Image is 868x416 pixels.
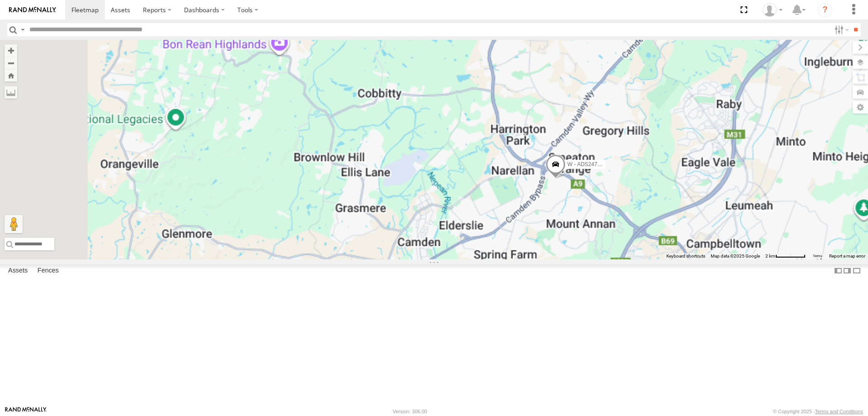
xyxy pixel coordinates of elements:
a: Terms and Conditions [815,409,863,414]
button: Zoom in [5,44,17,57]
label: Dock Summary Table to the Right [843,264,852,277]
button: Drag Pegman onto the map to open Street View [5,215,23,233]
label: Assets [4,264,32,277]
img: rand-logo.svg [9,7,56,13]
button: Map Scale: 2 km per 63 pixels [763,253,808,259]
label: Map Settings [853,101,868,114]
div: Version: 306.00 [393,409,427,414]
span: W - ADS247 - [PERSON_NAME] [567,161,646,167]
i: ? [818,3,832,17]
a: Visit our Website [5,407,47,416]
button: Zoom out [5,57,17,69]
label: Search Filter Options [831,23,850,36]
label: Search Query [19,23,26,36]
label: Hide Summary Table [852,264,861,277]
label: Dock Summary Table to the Left [834,264,843,277]
label: Measure [5,86,17,99]
div: Tye Clark [759,3,786,17]
span: 2 km [765,253,775,258]
button: Keyboard shortcuts [666,253,705,259]
a: Terms (opens in new tab) [813,254,822,258]
span: Map data ©2025 Google [711,253,760,258]
button: Zoom Home [5,69,17,81]
label: Fences [33,264,63,277]
a: Report a map error [829,253,865,258]
div: © Copyright 2025 - [773,409,863,414]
